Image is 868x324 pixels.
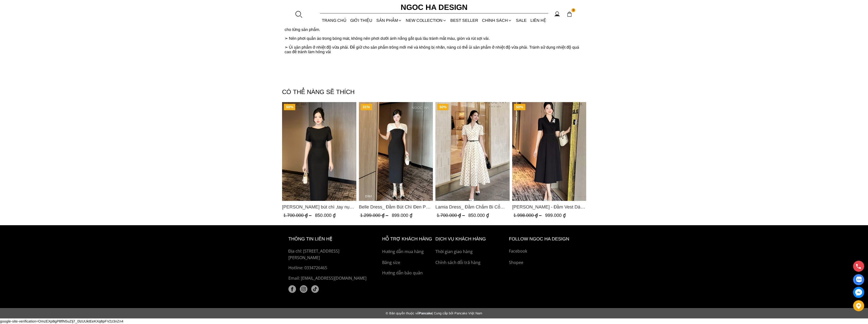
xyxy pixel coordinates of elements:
[853,274,864,285] a: Display image
[283,213,313,218] span: 1.700.000 ₫
[288,235,371,243] h6: thông tin liên hệ
[360,213,389,218] span: 1.299.000 ₫
[514,14,528,27] a: SALE
[320,14,348,27] a: TRANG CHỦ
[545,213,565,218] span: 999.000 ₫
[382,259,433,266] a: Bảng size
[509,248,580,255] a: Facebook
[435,235,506,243] h6: Dịch vụ khách hàng
[382,270,433,276] a: Hướng dẫn bảo quản
[404,14,448,27] a: NEW COLLECTION
[288,285,296,293] a: facebook (1)
[311,285,319,293] a: tiktok
[392,213,412,218] span: 899.000 ₫
[288,265,371,271] a: Hotline: 0334726465
[513,213,543,218] span: 1.998.000 ₫
[435,249,506,255] a: Thời gian giao hàng
[435,102,510,201] a: Product image - Lamia Dress_ Đầm Chấm Bi Cổ Vest Màu Kem D1003
[449,14,480,27] a: BEST SELLER
[468,213,489,218] span: 850.000 ₫
[282,203,356,211] a: Link to Alice Dress_Đầm bút chì ,tay nụ hồng ,bồng đầu tay màu đen D727
[282,102,356,201] img: Alice Dress_Đầm bút chì ,tay nụ hồng ,bồng đầu tay màu đen D727
[282,102,356,201] a: Product image - Alice Dress_Đầm bút chì ,tay nụ hồng ,bồng đầu tay màu đen D727
[567,11,572,17] img: img-CART-ICON-ksit0nf1
[855,277,862,283] img: Display image
[512,203,586,211] span: [PERSON_NAME] - Đầm Vest Dáng Xòe Kèm Đai D713
[359,102,433,201] img: Belle Dress_ Đầm Bút Chì Đen Phối Choàng Vai May Ly Màu Trắng Kèm Hoa D961
[359,203,433,211] span: Belle Dress_ Đầm Bút Chì Đen Phối Choàng Vai May Ly Màu Trắng Kèm Hoa D961
[288,275,371,282] p: Email: [EMAIL_ADDRESS][DOMAIN_NAME]
[512,102,586,201] a: Product image - Irene Dress - Đầm Vest Dáng Xòe Kèm Đai D713
[509,259,580,266] a: Shopee
[853,287,864,298] a: messenger
[382,249,433,255] a: Hướng dẫn mua hàng
[288,248,371,261] p: Địa chỉ: [STREET_ADDRESS][PERSON_NAME]
[512,203,586,211] a: Link to Irene Dress - Đầm Vest Dáng Xòe Kèm Đai D713
[285,22,584,32] p: ➣ Không nên ngâm và giặt chung với sản phẩm khác. Việc ngâm và giặt chung với các sản phẩm khác c...
[435,203,510,211] a: Link to Lamia Dress_ Đầm Chấm Bi Cổ Vest Màu Kem D1003
[282,203,356,211] span: [PERSON_NAME] bút chì ,tay nụ hồng ,bồng đầu tay màu đen D727
[509,235,580,243] h6: Follow ngoc ha Design
[348,14,374,27] a: GIỚI THIỆU
[528,14,548,27] a: LIÊN HỆ
[359,102,433,201] a: Product image - Belle Dress_ Đầm Bút Chì Đen Phối Choàng Vai May Ly Màu Trắng Kèm Hoa D961
[435,259,506,266] a: Chính sách đổi trả hàng
[512,102,586,201] img: Irene Dress - Đầm Vest Dáng Xòe Kèm Đai D713
[300,285,307,293] img: instagram
[571,8,576,12] span: 0
[374,14,404,27] div: SẢN PHẨM
[435,203,510,211] span: Lamia Dress_ Đầm Chấm Bi Cổ Vest Màu Kem D1003
[285,45,584,54] p: ➣ Ủi sản phẩm ở nhiệt độ vừa phải. Để giữ cho sản phẩm trông mới mẻ và không bị nhăn, nàng có thể...
[386,311,419,315] span: © Bản quyền thuộc về
[315,213,336,218] span: 850.000 ₫
[285,36,584,41] p: ➣ Nên phơi quần áo trong bóng mát, không nên phơi dưới ánh nắng gắt quá lâu tránh mất màu, giòn v...
[432,311,482,315] span: | Cung cấp bởi Pancake Việt Nam
[282,87,586,97] h4: CÓ THỂ NÀNG SẼ THÍCH
[284,311,585,315] div: Pancake
[437,213,466,218] span: 1.700.000 ₫
[382,235,433,243] h6: hỗ trợ khách hàng
[396,1,472,13] a: Ngoc Ha Design
[359,203,433,211] a: Link to Belle Dress_ Đầm Bút Chì Đen Phối Choàng Vai May Ly Màu Trắng Kèm Hoa D961
[480,14,514,27] div: Chính sách
[435,102,510,201] img: Lamia Dress_ Đầm Chấm Bi Cổ Vest Màu Kem D1003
